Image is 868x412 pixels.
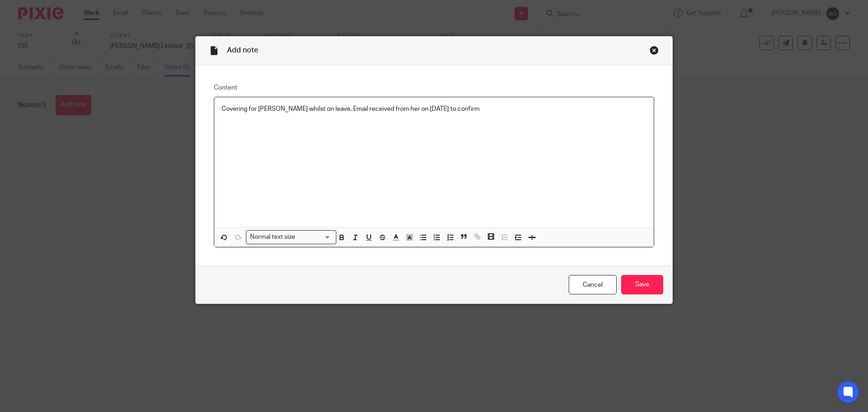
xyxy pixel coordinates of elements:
[650,46,659,55] div: Close this dialog window
[222,104,646,114] p: Covering for [PERSON_NAME] whilst on leave. Email received from her on [DATE] to confirm
[298,232,331,242] input: Search for option
[227,47,258,54] span: Add note
[621,275,663,294] input: Save
[569,275,617,294] a: Cancel
[248,232,297,242] span: Normal text size
[214,83,654,92] label: Content
[246,230,336,244] div: Search for option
